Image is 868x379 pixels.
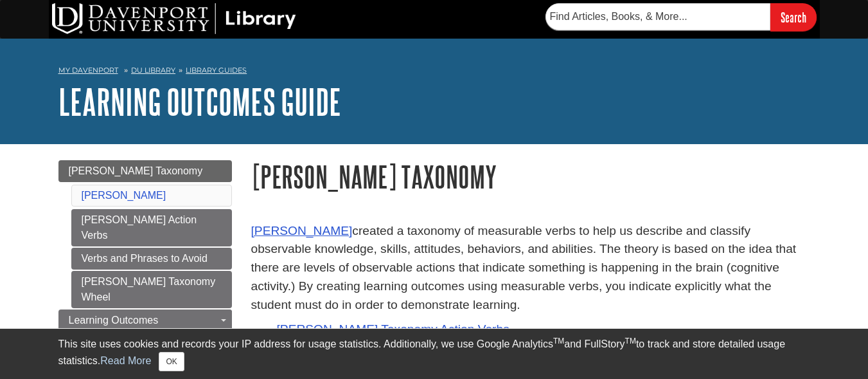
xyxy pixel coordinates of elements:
button: Close [159,352,184,371]
img: DU Library [52,3,296,34]
a: [PERSON_NAME] Taxonomy Action Verbs [277,322,509,336]
a: Verbs and Phrases to Avoid [71,248,232,270]
span: Learning Outcomes [69,315,159,326]
a: Read More [100,355,151,366]
div: This site uses cookies and records your IP address for usage statistics. Additionally, we use Goo... [58,337,810,371]
a: [PERSON_NAME] [251,224,353,237]
p: created a taxonomy of measurable verbs to help us describe and classify observable knowledge, ski... [251,222,810,315]
nav: breadcrumb [58,62,810,82]
a: [PERSON_NAME] Taxonomy Wheel [71,271,232,308]
a: DU Library [131,66,175,75]
a: My Davenport [58,65,118,76]
sup: TM [553,337,564,346]
a: [PERSON_NAME] Action Verbs [71,209,232,246]
a: Library Guides [186,66,247,75]
form: Searches DU Library's articles, books, and more [545,3,817,31]
sup: TM [625,337,636,346]
h1: [PERSON_NAME] Taxonomy [251,160,810,193]
span: [PERSON_NAME] Taxonomy [69,165,203,176]
input: Search [770,3,817,31]
a: [PERSON_NAME] Taxonomy [58,160,232,182]
a: Learning Outcomes Guide [58,82,341,122]
input: Find Articles, Books, & More... [545,3,770,30]
div: Guide Page Menu [58,160,232,355]
a: [PERSON_NAME] [82,190,166,201]
a: Learning Outcomes [58,310,232,331]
